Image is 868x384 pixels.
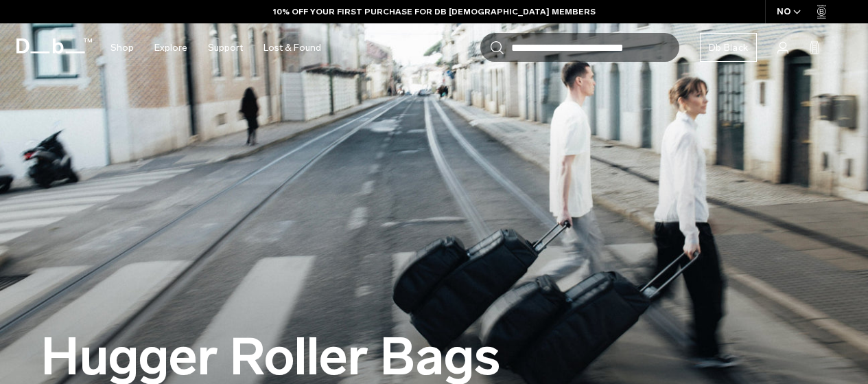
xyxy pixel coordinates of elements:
[100,23,331,72] nav: Main Navigation
[700,33,757,62] a: Db Black
[110,23,134,72] a: Shop
[273,5,596,18] a: 10% OFF YOUR FIRST PURCHASE FOR DB [DEMOGRAPHIC_DATA] MEMBERS
[263,23,321,72] a: Lost & Found
[208,23,243,72] a: Support
[154,23,187,72] a: Explore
